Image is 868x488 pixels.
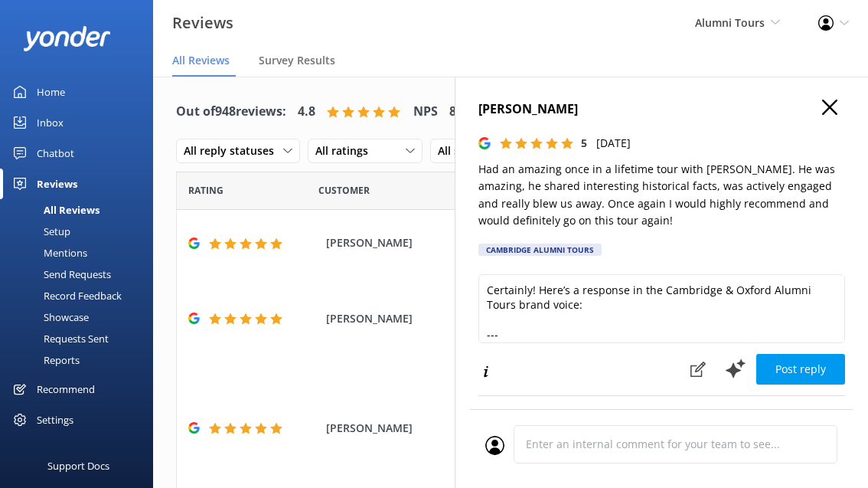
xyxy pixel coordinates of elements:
div: Inbox [37,107,64,138]
a: Mentions [9,242,153,264]
textarea: Certainly! Here’s a response in the Cambridge & Oxford Alumni Tours brand voice: --- Thank you ev... [478,274,845,343]
div: Mentions [9,242,87,264]
a: Setup [9,221,153,242]
a: Reports [9,349,153,371]
span: [PERSON_NAME] [326,234,472,251]
div: Requests Sent [9,328,109,349]
div: Showcase [9,306,89,328]
h4: 4.8 [298,102,315,122]
img: yonder-white-logo.png [23,26,111,51]
span: [PERSON_NAME] [326,420,472,437]
div: Send Requests [9,264,111,285]
span: Alumni Tours [695,15,765,30]
h4: Mentions [478,405,845,425]
img: user_profile.svg [485,436,504,455]
span: All reply statuses [184,142,283,159]
a: Record Feedback [9,285,153,306]
h4: Out of 948 reviews: [176,102,286,122]
h4: 88 [449,102,463,122]
span: [PERSON_NAME] [326,310,472,327]
a: Send Requests [9,264,153,285]
span: Survey Results [259,53,335,68]
p: Had an amazing once in a lifetime tour with [PERSON_NAME]. He was amazing, he shared interesting ... [478,161,845,230]
button: Post reply [756,354,845,385]
div: Recommend [37,374,95,404]
span: All Reviews [172,53,230,68]
button: Close [822,100,837,116]
a: All Reviews [9,199,153,221]
div: Home [37,77,65,107]
div: Setup [9,221,70,242]
span: All ratings [315,142,377,159]
span: 5 [581,136,587,150]
h3: Reviews [172,11,233,35]
p: [DATE] [596,135,631,152]
div: Support Docs [47,450,109,481]
div: Record Feedback [9,285,122,306]
h4: [PERSON_NAME] [478,100,845,120]
span: All sources [438,142,504,159]
div: All Reviews [9,199,100,221]
div: Chatbot [37,138,74,169]
span: Date [188,183,224,198]
div: Cambridge Alumni Tours [478,244,602,256]
div: Settings [37,404,73,435]
div: Reports [9,349,80,371]
a: Showcase [9,306,153,328]
div: Reviews [37,169,77,199]
a: Requests Sent [9,328,153,349]
h4: NPS [413,102,438,122]
span: Date [318,183,370,198]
